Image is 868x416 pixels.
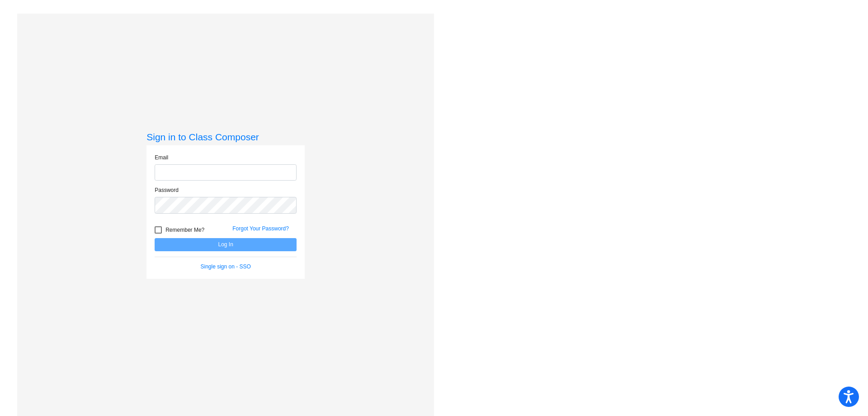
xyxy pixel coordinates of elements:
[232,225,289,232] a: Forgot Your Password?
[155,186,179,194] label: Password
[155,153,168,162] label: Email
[201,263,251,270] a: Single sign on - SSO
[155,238,297,251] button: Log In
[146,131,305,143] h3: Sign in to Class Composer
[165,225,204,235] span: Remember Me?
